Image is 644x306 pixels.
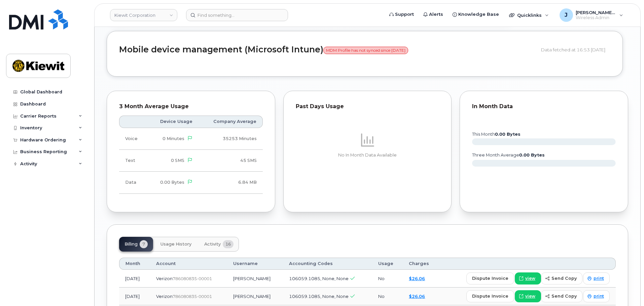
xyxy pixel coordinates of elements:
[541,290,582,302] button: send copy
[472,132,521,137] text: this month
[395,11,414,18] span: Support
[199,150,262,172] td: 45 SMS
[504,8,553,22] div: Quicklinks
[147,116,199,128] th: Device Usage
[173,276,212,281] span: 786080835-00001
[289,294,349,299] span: 106059.1085, None, None
[472,293,508,299] span: dispute invoice
[583,290,610,302] a: print
[323,47,408,54] span: MDM Profile has not synced since [DATE]
[458,11,499,18] span: Knowledge Base
[495,132,521,137] tspan: 0.00 Bytes
[119,45,536,54] h2: Mobile device management (Microsoft Intune)
[150,258,227,270] th: Account
[296,152,439,158] p: No In Month Data Available
[372,270,403,288] td: No
[119,150,147,172] td: Text
[515,290,541,302] a: view
[227,270,283,288] td: [PERSON_NAME]
[551,275,577,281] span: send copy
[466,290,514,302] button: dispute invoice
[466,272,514,285] button: dispute invoice
[409,294,425,299] a: $26.06
[615,277,639,301] iframe: Messenger Launcher
[199,116,262,128] th: Company Average
[372,288,403,305] td: No
[403,258,439,270] th: Charges
[156,276,173,281] span: Verizon
[385,8,419,21] a: Support
[594,275,604,281] span: print
[525,275,535,281] span: view
[576,10,616,15] span: [PERSON_NAME].[PERSON_NAME]
[160,242,191,247] span: Usage History
[119,288,150,305] td: [DATE]
[283,258,372,270] th: Accounting Codes
[296,103,439,110] div: Past Days Usage
[199,172,262,193] td: 6.84 MB
[163,136,184,141] span: 0 Minutes
[227,258,283,270] th: Username
[525,293,535,299] span: view
[515,272,541,285] a: view
[409,276,425,281] a: $26.06
[583,272,610,285] a: print
[472,103,616,110] div: In Month Data
[576,15,616,20] span: Wireless Admin
[199,128,262,150] td: 35253 Minutes
[448,8,504,21] a: Knowledge Base
[472,275,508,281] span: dispute invoice
[565,11,568,19] span: J
[119,128,147,150] td: Voice
[419,8,448,21] a: Alerts
[227,288,283,305] td: [PERSON_NAME]
[551,293,577,299] span: send copy
[119,270,150,288] td: [DATE]
[519,152,545,158] tspan: 0.00 Bytes
[156,294,173,299] span: Verizon
[541,43,610,56] div: Data fetched at 16:53 [DATE]
[119,103,263,110] div: 3 Month Average Usage
[171,158,184,163] span: 0 SMS
[186,9,288,21] input: Find something...
[541,272,582,285] button: send copy
[173,294,212,299] span: 786080835-00001
[555,8,628,22] div: Joseph.Thompson
[223,240,234,248] span: 16
[372,258,403,270] th: Usage
[160,180,184,185] span: 0.00 Bytes
[472,152,545,158] text: three month average
[110,9,177,21] a: Kiewit Corporation
[429,11,443,18] span: Alerts
[517,12,542,18] span: Quicklinks
[204,242,221,247] span: Activity
[119,172,147,193] td: Data
[594,293,604,299] span: print
[119,258,150,270] th: Month
[289,276,349,281] span: 106059.1085, None, None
